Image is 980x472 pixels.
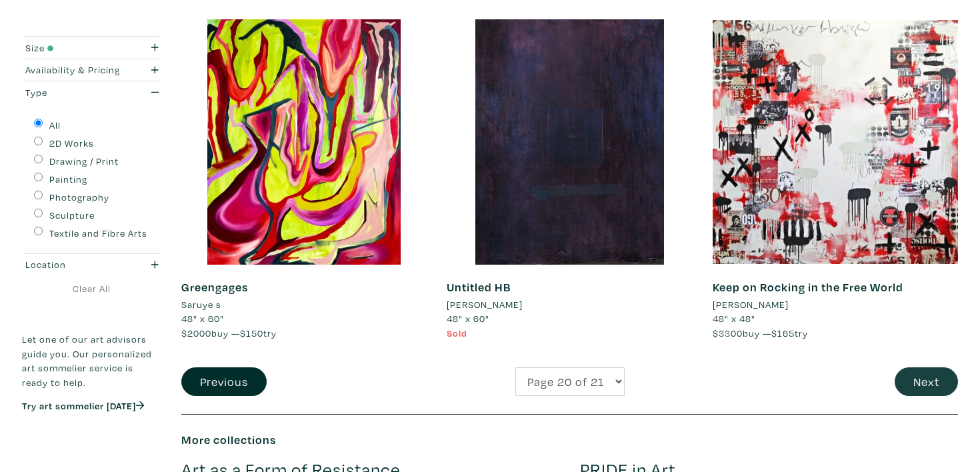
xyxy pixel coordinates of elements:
[25,63,121,77] div: Availability & Pricing
[713,279,903,295] a: Keep on Rocking in the Free World
[25,41,121,55] div: Size
[22,332,161,389] p: Let one of our art advisors guide you. Our personalized art sommelier service is ready to help.
[240,327,263,339] span: $150
[713,327,743,339] span: $3300
[713,297,958,312] a: [PERSON_NAME]
[181,367,267,396] button: Previous
[22,37,161,59] button: Size
[447,279,511,295] a: Untitled HB
[49,208,95,223] label: Sculpture
[49,172,87,187] label: Painting
[181,297,427,312] a: Saruye s
[895,367,958,396] button: Next
[49,136,94,151] label: 2D Works
[49,154,119,169] label: Drawing / Print
[447,297,523,312] li: [PERSON_NAME]
[49,190,109,205] label: Photography
[25,257,121,272] div: Location
[713,297,789,312] li: [PERSON_NAME]
[771,327,795,339] span: $165
[49,118,61,133] label: All
[713,327,808,339] span: buy — try
[181,433,958,447] h6: More collections
[22,399,145,411] a: Try art sommelier [DATE]
[181,312,224,325] span: 48" x 60"
[713,312,755,325] span: 48" x 48"
[22,425,161,453] iframe: Customer reviews powered by Trustpilot
[22,254,161,276] button: Location
[447,327,467,339] span: Sold
[181,327,211,339] span: $2000
[25,85,121,100] div: Type
[447,297,692,312] a: [PERSON_NAME]
[181,297,221,312] li: Saruye s
[447,312,489,325] span: 48" x 60"
[22,81,161,103] button: Type
[22,281,161,296] a: Clear All
[49,226,147,241] label: Textile and Fibre Arts
[181,327,277,339] span: buy — try
[22,59,161,81] button: Availability & Pricing
[181,279,248,295] a: Greengages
